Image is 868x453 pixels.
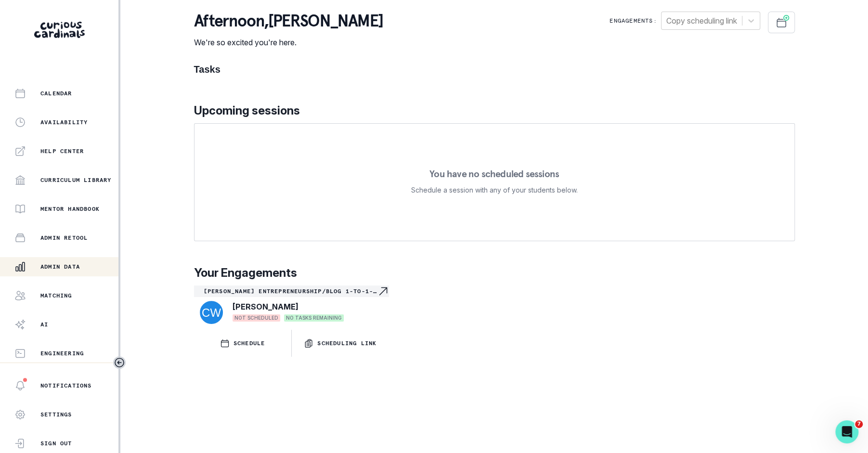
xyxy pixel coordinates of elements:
[292,330,389,357] button: Scheduling Link
[40,90,72,97] p: Calendar
[40,292,72,299] p: Matching
[194,102,795,119] p: Upcoming sessions
[411,184,578,196] p: Schedule a session with any of your students below.
[40,382,92,389] p: Notifications
[113,356,126,369] button: Toggle sidebar
[284,314,344,322] span: NO TASKS REMAINING
[40,234,88,242] p: Admin Retool
[194,64,795,75] h1: Tasks
[194,285,389,326] a: [PERSON_NAME] Entrepreneurship/Blog 1-to-1-courseNavigate to engagement page[PERSON_NAME]NOT SCHE...
[855,420,863,428] span: 7
[194,37,383,48] p: We're so excited you're here.
[233,339,265,347] p: SCHEDULE
[233,314,280,322] span: NOT SCHEDULED
[835,420,858,443] iframe: Intercom live chat
[609,17,657,25] p: Engagements:
[40,263,80,271] p: Admin Data
[40,205,100,213] p: Mentor Handbook
[317,339,376,347] p: Scheduling Link
[40,411,72,418] p: Settings
[666,15,737,26] div: Copy scheduling link
[768,12,795,33] button: Schedule Sessions
[194,264,795,282] p: Your Engagements
[40,176,112,184] p: Curriculum Library
[377,285,389,297] svg: Navigate to engagement page
[200,301,223,324] img: svg
[233,301,298,312] p: [PERSON_NAME]
[40,349,84,357] p: Engineering
[194,330,291,357] button: SCHEDULE
[34,22,85,38] img: Curious Cardinals Logo
[40,147,84,155] p: Help Center
[204,287,377,295] p: [PERSON_NAME] Entrepreneurship/Blog 1-to-1-course
[194,12,383,31] p: afternoon , [PERSON_NAME]
[40,118,88,126] p: Availability
[40,321,48,328] p: AI
[40,440,72,447] p: Sign Out
[429,169,559,179] p: You have no scheduled sessions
